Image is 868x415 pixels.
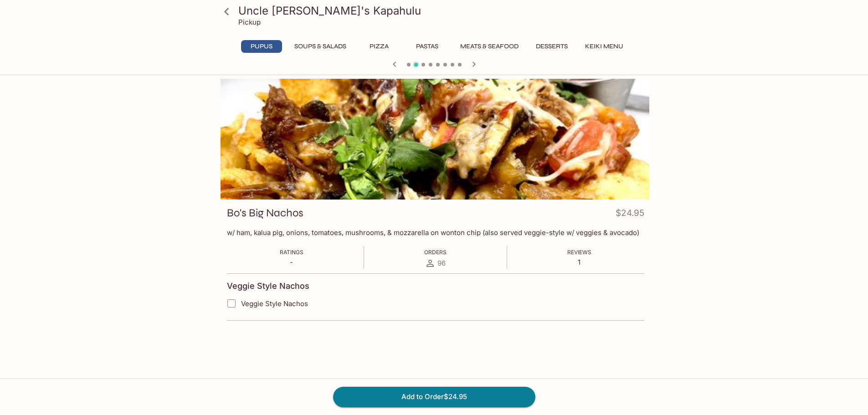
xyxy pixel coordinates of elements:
button: Meats & Seafood [455,40,524,53]
button: Add to Order$24.95 [333,387,535,407]
button: Desserts [531,40,573,53]
h4: Veggie Style Nachos [227,281,309,291]
p: 1 [567,258,591,266]
p: w/ ham, kalua pig, onions, tomatoes, mushrooms, & mozzarella on wonton chip (also served veggie-s... [227,228,644,237]
h4: $24.95 [616,206,644,224]
button: Soups & Salads [289,40,351,53]
span: Ratings [280,249,303,256]
span: Orders [424,249,447,256]
h3: Bo's Big Nachos [227,206,303,220]
button: Pastas [407,40,448,53]
div: Bo's Big Nachos [221,79,651,200]
span: Veggie Style Nachos [241,299,308,308]
button: Pupus [241,40,282,53]
h3: Uncle [PERSON_NAME]'s Kapahulu [238,4,646,18]
span: 96 [437,259,446,267]
button: Keiki Menu [580,40,628,53]
p: - [280,258,303,266]
span: Reviews [567,249,591,256]
p: Pickup [238,18,261,26]
button: Pizza [359,40,400,53]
